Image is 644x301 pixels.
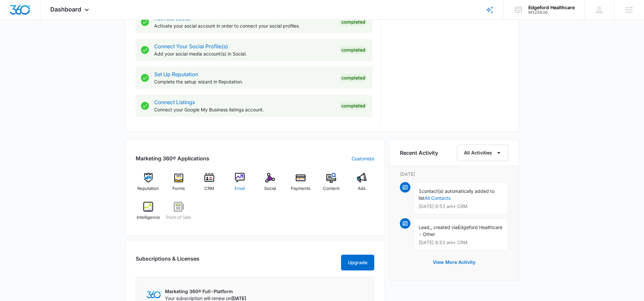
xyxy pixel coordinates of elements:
span: CRM [204,185,214,192]
span: 1 [419,188,422,194]
a: Ads [349,173,374,197]
span: Point of Sale [166,214,191,221]
p: Marketing 360® Full-Platform [165,288,246,295]
p: Complete the setup wizard in Reputation. [154,78,334,85]
div: Completed [339,18,367,26]
button: All Activities [457,145,508,161]
p: Add your social media account(s) in Social. [154,50,334,57]
span: [DATE] [231,295,246,301]
a: Forms [166,173,192,197]
div: account name [528,5,575,10]
span: Reputation [137,185,159,192]
p: [DATE] 9:53 am • CRM [419,204,503,209]
h6: Recent Activity [400,149,438,157]
span: Intelligence [137,214,160,221]
a: All Contacts [425,195,450,201]
div: account id [528,10,575,15]
span: Email [235,185,245,192]
a: Connect Listings [154,99,195,105]
a: Customize [352,155,374,162]
span: , created via [431,224,458,230]
div: Completed [339,74,367,82]
a: Reputation [136,173,161,197]
span: Content [323,185,339,192]
h2: Subscriptions & Licenses [136,255,199,268]
span: Social [264,185,276,192]
a: CRM [197,173,222,197]
h2: Marketing 360® Applications [136,154,209,162]
a: Social [258,173,283,197]
span: Dashboard [50,6,81,13]
a: Email [227,173,252,197]
span: Forms [172,185,185,192]
span: contact(s) automatically added to list [419,188,494,201]
a: Connect Your Social Profile(s) [154,43,228,50]
p: Activate your social account in order to connect your social profiles. [154,22,334,29]
div: Completed [339,46,367,54]
a: Intelligence [136,202,161,225]
span: Ads [358,185,366,192]
a: Content [319,173,344,197]
span: Lead, [419,224,431,230]
p: [DATE] [400,171,508,177]
img: Marketing 360 Logo [147,291,161,298]
p: [DATE] 9:53 am • CRM [419,240,503,245]
a: Set Up Reputation [154,71,198,78]
span: Edgeford Healthcare - Other [419,224,502,237]
span: Payments [291,185,310,192]
button: View More Activity [426,254,482,270]
a: Payments [288,173,313,197]
a: Point of Sale [166,202,192,225]
button: Upgrade [341,255,374,270]
div: Completed [339,102,367,110]
p: Connect your Google My Business listings account. [154,106,334,113]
